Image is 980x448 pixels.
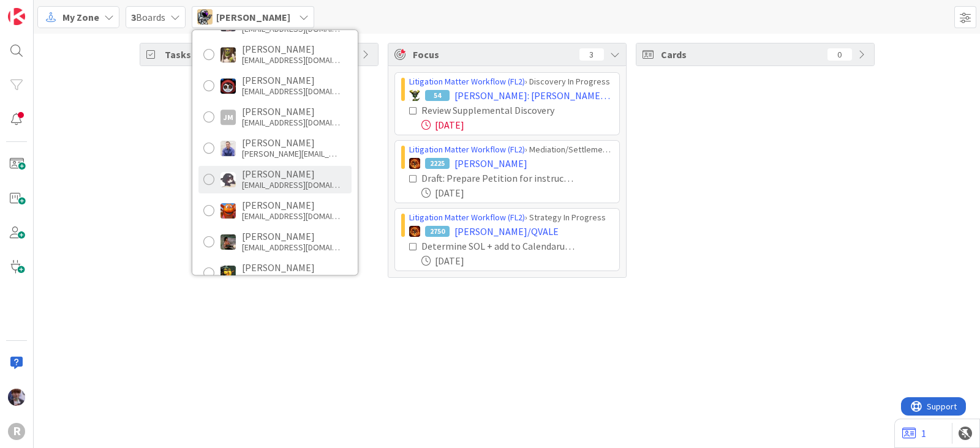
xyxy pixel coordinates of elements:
div: Draft: Prepare Petition for instructions asking that certain costs be allocated atty fees and cos... [421,171,576,185]
div: 3 [579,48,604,61]
a: 1 [902,426,926,441]
img: TR [409,226,420,237]
a: Litigation Matter Workflow (FL2) [409,76,525,87]
div: 2225 [425,158,450,169]
div: Determine SOL + add to Calendarupdate card custom field [421,239,576,253]
div: › Discovery In Progress [409,75,613,88]
div: [EMAIL_ADDRESS][DOMAIN_NAME] [242,117,340,128]
img: KN [221,172,236,187]
span: [PERSON_NAME]: [PERSON_NAME] English [454,88,613,103]
span: [PERSON_NAME]/QVALE [454,224,559,239]
img: TR [409,158,420,169]
div: [EMAIL_ADDRESS][DOMAIN_NAME] [242,23,340,34]
img: MW [221,234,236,250]
a: Litigation Matter Workflow (FL2) [409,212,525,223]
div: [EMAIL_ADDRESS][DOMAIN_NAME] [242,273,340,284]
img: MR [221,266,236,281]
span: [PERSON_NAME] [454,156,527,171]
div: 2750 [425,226,450,237]
img: NC [409,90,420,101]
div: [EMAIL_ADDRESS][DOMAIN_NAME] [242,179,340,190]
div: JM [221,110,236,125]
div: [PERSON_NAME] [242,75,340,86]
div: [PERSON_NAME] [242,262,340,273]
div: [EMAIL_ADDRESS][DOMAIN_NAME] [242,211,340,222]
img: KA [221,203,236,218]
div: [PERSON_NAME] [242,168,340,179]
div: R [8,423,25,440]
a: Litigation Matter Workflow (FL2) [409,144,525,155]
span: My Zone [62,10,99,24]
img: ML [8,389,25,406]
img: Visit kanbanzone.com [8,8,25,25]
div: [DATE] [421,185,613,200]
div: [PERSON_NAME] [242,106,340,117]
div: [PERSON_NAME][EMAIL_ADDRESS][DOMAIN_NAME] [242,148,340,159]
img: JG [221,141,236,156]
span: Tasks [165,47,325,62]
img: ML [221,16,236,31]
div: [EMAIL_ADDRESS][DOMAIN_NAME] [242,242,340,253]
b: 3 [131,11,136,23]
div: › Mediation/Settlement in Progress [409,143,613,156]
div: [PERSON_NAME] [242,137,340,148]
img: JS [221,78,236,94]
div: › Strategy In Progress [409,211,613,224]
img: DG [221,47,236,62]
div: Review Supplemental Discovery [421,103,576,118]
span: Cards [661,47,821,62]
span: Boards [131,10,165,24]
div: [PERSON_NAME] [242,231,340,242]
div: [PERSON_NAME] [242,200,340,211]
div: [DATE] [421,118,613,132]
div: [EMAIL_ADDRESS][DOMAIN_NAME] [242,86,340,97]
div: [EMAIL_ADDRESS][DOMAIN_NAME] [242,54,340,65]
div: [PERSON_NAME] [242,43,340,54]
div: [DATE] [421,253,613,268]
span: [PERSON_NAME] [216,10,290,24]
span: Support [26,2,56,17]
div: 0 [827,48,852,61]
span: Focus [413,47,570,62]
img: TM [197,9,213,24]
div: 54 [425,90,450,101]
